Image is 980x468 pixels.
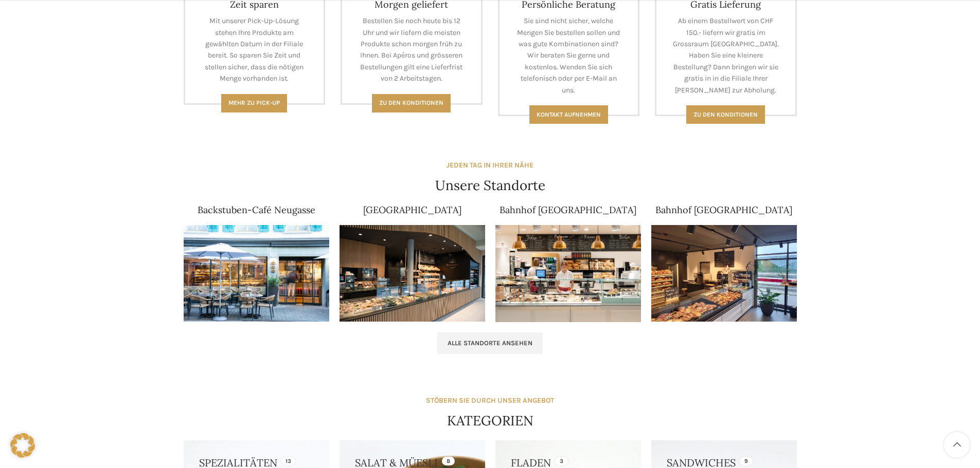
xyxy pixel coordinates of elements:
[693,111,758,118] span: Zu den konditionen
[655,204,792,216] a: Bahnhof [GEOGRAPHIC_DATA]
[435,176,545,195] h4: Unsere Standorte
[672,15,780,96] p: Ab einem Bestellwert von CHF 150.- liefern wir gratis im Grossraum [GEOGRAPHIC_DATA]. Haben Sie e...
[500,204,636,216] a: Bahnhof [GEOGRAPHIC_DATA]
[447,411,533,430] h4: KATEGORIEN
[426,395,554,406] div: STÖBERN SIE DURCH UNSER ANGEBOT
[198,204,315,216] a: Backstuben-Café Neugasse
[228,99,280,106] span: Mehr zu Pick-Up
[437,332,543,354] a: Alle Standorte ansehen
[358,15,466,84] p: Bestellen Sie noch heute bis 12 Uhr und wir liefern die meisten Produkte schon morgen früh zu Ihn...
[529,105,608,124] a: Kontakt aufnehmen
[363,204,461,216] a: [GEOGRAPHIC_DATA]
[379,99,443,106] span: Zu den Konditionen
[447,160,533,171] div: JEDEN TAG IN IHRER NÄHE
[448,339,532,347] span: Alle Standorte ansehen
[201,15,309,84] p: Mit unserer Pick-Up-Lösung stehen Ihre Produkte am gewählten Datum in der Filiale bereit. So spar...
[372,94,451,113] a: Zu den Konditionen
[515,15,623,96] p: Sie sind nicht sicher, welche Mengen Sie bestellen sollen und was gute Kombinationen sind? Wir be...
[686,105,765,124] a: Zu den konditionen
[944,432,970,458] a: Scroll to top button
[537,111,601,118] span: Kontakt aufnehmen
[221,94,287,113] a: Mehr zu Pick-Up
